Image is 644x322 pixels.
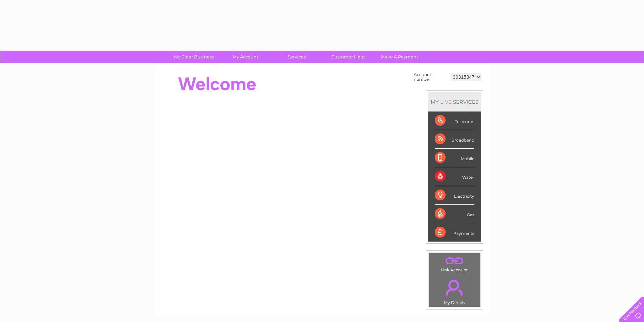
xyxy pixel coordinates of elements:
a: . [430,255,479,267]
a: Services [269,51,325,63]
div: Electricity [435,186,474,205]
a: My Account [217,51,273,63]
td: My Details [428,274,481,307]
div: Payments [435,223,474,242]
a: Make A Payment [372,51,427,63]
div: Water [435,167,474,186]
td: Account number [412,71,449,83]
td: Link Account [428,253,481,274]
div: LIVE [439,99,453,105]
a: My Clear Business [166,51,222,63]
div: Mobile [435,149,474,167]
div: Telecoms [435,112,474,130]
div: Broadband [435,130,474,149]
div: Gas [435,205,474,223]
div: MY SERVICES [428,92,481,112]
a: . [430,276,479,299]
a: Customer Help [320,51,376,63]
